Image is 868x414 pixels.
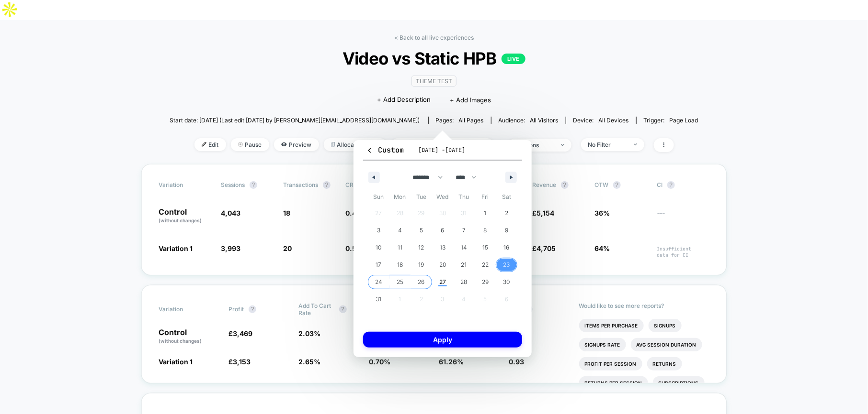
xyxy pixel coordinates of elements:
[233,329,252,338] span: 3,469
[324,138,387,151] span: Allocation: 50%
[231,138,269,151] span: Pause
[453,273,475,291] button: 28
[496,205,517,222] button: 2
[503,256,510,273] span: 23
[377,222,380,239] span: 3
[453,222,475,239] button: 7
[398,222,402,239] span: 4
[196,48,672,68] span: Video vs Static HPB
[566,117,636,124] span: Device:
[667,181,675,189] button: ?
[482,273,489,291] span: 29
[377,95,431,105] span: + Add Description
[389,222,411,239] button: 4
[389,189,411,205] span: Mon
[461,273,468,291] span: 28
[418,273,424,291] span: 26
[418,239,424,256] span: 12
[228,358,251,366] span: £
[613,181,621,189] button: ?
[504,239,510,256] span: 16
[432,239,454,256] button: 13
[461,256,467,273] span: 21
[579,338,626,351] li: Signups Rate
[221,244,240,252] span: 3,993
[450,96,491,104] span: + Add Images
[496,256,517,273] button: 23
[411,273,432,291] button: 26
[459,117,484,124] span: all pages
[579,376,648,390] li: Returns Per Session
[537,209,554,217] span: 5,154
[283,181,318,188] span: Transactions
[657,246,709,258] span: Insufficient data for CI
[376,239,381,256] span: 10
[461,239,467,256] span: 14
[159,244,193,252] span: Variation 1
[249,305,256,313] button: ?
[411,256,432,273] button: 19
[532,181,556,188] span: Revenue
[537,244,556,252] span: 4,705
[238,142,243,147] img: end
[418,256,424,273] span: 19
[368,291,389,308] button: 31
[394,34,474,41] a: < Back to all live experiences
[482,256,489,273] span: 22
[366,145,404,155] span: Custom
[331,142,335,147] img: rebalance
[496,189,517,205] span: Sat
[221,181,245,188] span: Sessions
[475,239,496,256] button: 15
[274,138,319,151] span: Preview
[202,142,206,147] img: edit
[579,357,642,370] li: Profit Per Session
[475,205,496,222] button: 1
[250,181,257,189] button: ?
[502,54,525,64] p: LIVE
[439,273,446,291] span: 27
[532,244,556,252] span: £
[159,302,211,316] span: Variation
[432,189,454,205] span: Wed
[299,302,334,316] span: Add To Cart Rate
[368,239,389,256] button: 10
[649,319,682,332] li: Signups
[561,181,569,189] button: ?
[411,222,432,239] button: 5
[221,209,240,217] span: 4,043
[159,218,202,223] span: (without changes)
[496,273,517,291] button: 30
[503,273,510,291] span: 30
[482,239,488,256] span: 15
[647,357,682,370] li: Returns
[634,143,637,145] img: end
[233,358,251,366] span: 3,153
[323,181,331,189] button: ?
[561,144,564,146] img: end
[657,210,709,224] span: ---
[368,273,389,291] button: 24
[475,256,496,273] button: 22
[453,189,475,205] span: Thu
[475,189,496,205] span: Fri
[389,273,411,291] button: 25
[579,319,644,332] li: Items Per Purchase
[432,273,454,291] button: 27
[411,76,457,87] span: Theme Test
[644,117,698,124] div: Trigger:
[657,181,709,189] span: CI
[283,244,292,252] span: 20
[368,256,389,273] button: 17
[594,209,610,217] span: 36%
[453,239,475,256] button: 14
[484,205,487,222] span: 1
[653,376,705,390] li: Subscriptions
[339,305,347,313] button: ?
[499,117,559,124] div: Audience:
[453,256,475,273] button: 21
[530,117,559,124] span: All Visitors
[594,244,610,252] span: 64%
[532,209,554,217] span: £
[159,358,193,366] span: Variation 1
